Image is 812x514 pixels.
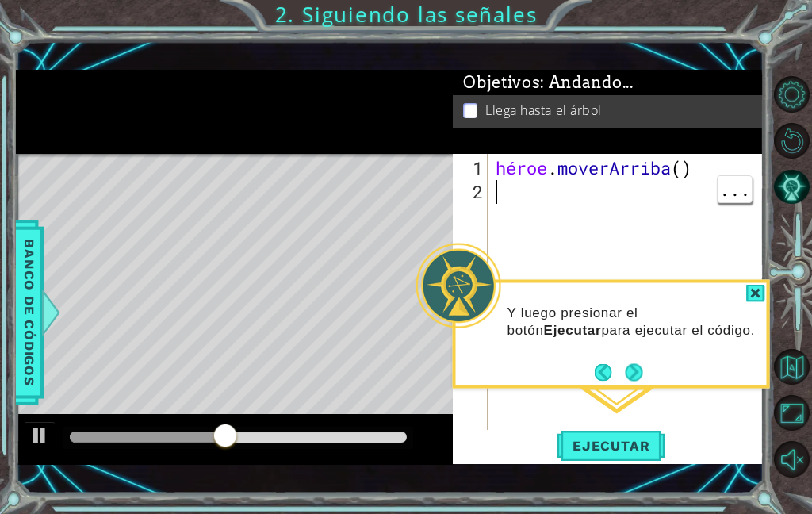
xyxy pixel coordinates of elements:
button: Shift+Enter: Ejecutar el código. [557,430,665,461]
button: Opciones de nivel [774,76,810,112]
font: Objetivos [463,73,540,92]
font: 2 [473,180,483,203]
a: Volver al mapa [776,343,812,389]
font: Llega hasta el árbol [485,102,602,119]
font: Banco de códigos [21,239,37,385]
button: Reiniciar nivel [774,123,810,159]
strong: Ejecutar [544,322,602,337]
font: 1 [473,156,483,179]
button: Próximo [624,362,644,382]
button: Volver al mapa [774,349,810,385]
font: : Andando... [540,73,633,92]
font: ... [719,178,750,201]
button: Atrás [595,363,626,381]
button: ⌘ + P: Play [24,421,56,454]
button: Pista IA [774,169,810,205]
button: Sonido encendido [774,441,810,477]
font: Ejecutar [573,438,649,454]
button: Maximizar navegador [774,395,810,431]
p: Y luego presionar el botón para ejecutar el código. [507,304,756,339]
